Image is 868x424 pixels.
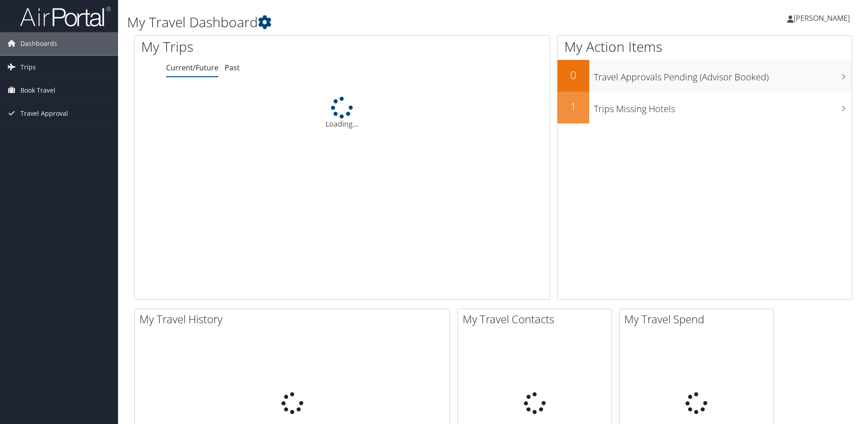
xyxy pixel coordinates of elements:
h1: My Travel Dashboard [127,13,615,32]
h2: 1 [557,99,589,114]
a: 1Trips Missing Hotels [557,92,852,123]
img: airportal-logo.png [20,6,111,27]
a: Current/Future [166,63,218,73]
h2: My Travel History [139,311,449,327]
a: [PERSON_NAME] [787,5,859,32]
span: Book Travel [20,79,55,102]
div: Loading... [134,97,550,129]
a: 0Travel Approvals Pending (Advisor Booked) [557,60,852,92]
h2: My Travel Contacts [463,311,612,327]
h2: 0 [557,67,589,83]
h2: My Travel Spend [624,311,773,327]
span: Dashboards [20,32,57,55]
h3: Travel Approvals Pending (Advisor Booked) [594,66,852,84]
span: Trips [20,56,36,79]
a: Past [225,63,240,73]
h1: My Trips [141,37,370,56]
h3: Trips Missing Hotels [594,98,852,115]
span: [PERSON_NAME] [794,13,850,23]
span: Travel Approval [20,102,68,125]
h1: My Action Items [557,37,852,56]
